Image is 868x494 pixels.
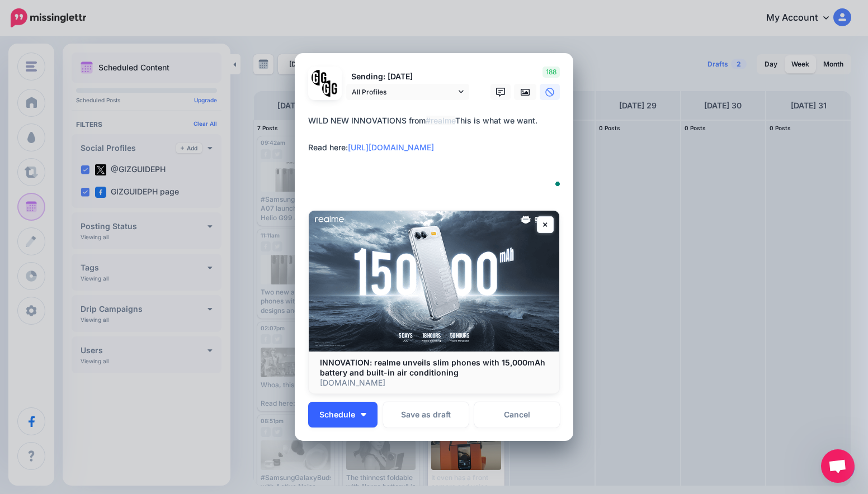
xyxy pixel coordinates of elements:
[319,411,355,419] span: Schedule
[308,114,565,194] textarea: To enrich screen reader interactions, please activate Accessibility in Grammarly extension settings
[361,413,366,416] img: arrow-down-white.png
[346,84,469,100] a: All Profiles
[320,358,545,377] b: INNOVATION: realme unveils slim phones with 15,000mAh battery and built-in air conditioning
[312,70,328,86] img: 353459792_649996473822713_4483302954317148903_n-bsa138318.png
[308,402,378,427] button: Schedule
[383,402,469,427] button: Save as draft
[322,80,338,97] img: JT5sWCfR-79925.png
[542,66,560,78] span: 188
[308,114,565,154] div: WILD NEW INNOVATIONS from This is what we want. Read here:
[309,211,559,351] img: INNOVATION: realme unveils slim phones with 15,000mAh battery and built-in air conditioning
[320,378,548,388] p: [DOMAIN_NAME]
[352,86,456,98] span: All Profiles
[346,70,469,83] p: Sending: [DATE]
[474,402,560,427] a: Cancel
